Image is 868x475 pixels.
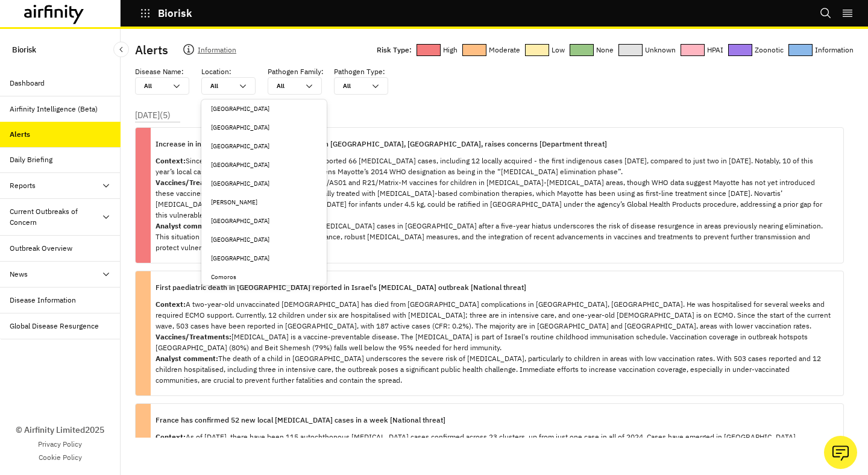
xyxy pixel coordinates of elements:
div: Dashboard [10,78,45,89]
div: Disease Information [10,295,76,306]
p: Disease Name : [135,66,184,77]
div: [GEOGRAPHIC_DATA] [211,142,317,151]
button: Ask our analysts [824,436,857,469]
p: Zoonotic [755,43,784,57]
p: Information [815,43,854,57]
a: Privacy Policy [38,439,82,450]
p: Unknown [645,43,676,57]
strong: Context: [156,156,186,165]
button: Biorisk [140,3,192,24]
div: [GEOGRAPHIC_DATA] [211,254,317,263]
p: Pathogen Family : [268,66,324,77]
p: France has confirmed 52 new local [MEDICAL_DATA] cases in a week [National threat] [156,414,445,427]
strong: Analyst comment: [156,354,218,363]
p: Pathogen Type : [334,66,385,77]
div: [PERSON_NAME] [211,198,317,207]
div: Outbreak Overview [10,243,72,254]
div: Current Outbreaks of Concern [10,206,101,228]
p: HPAI [707,43,723,57]
button: Search [820,3,832,24]
p: High [443,43,458,57]
p: Increase in indigenous cases of [MEDICAL_DATA] in [GEOGRAPHIC_DATA], [GEOGRAPHIC_DATA], raises co... [156,137,607,151]
p: © Airfinity Limited 2025 [16,424,104,436]
p: Since [DATE], [GEOGRAPHIC_DATA] has reported 66 [MEDICAL_DATA] cases, including 12 locally acquir... [156,156,834,253]
p: Risk Type: [377,43,412,57]
p: Moderate [489,43,520,57]
div: [GEOGRAPHIC_DATA] [211,160,317,169]
strong: Context: [156,300,186,309]
div: [GEOGRAPHIC_DATA] [211,179,317,188]
p: None [596,43,614,57]
a: Cookie Policy [39,452,82,463]
div: [GEOGRAPHIC_DATA] [211,235,317,244]
div: [GEOGRAPHIC_DATA] [211,216,317,225]
p: Biorisk [12,39,36,61]
p: Biorisk [158,8,192,19]
button: Close Sidebar [113,42,129,57]
strong: Context: [156,432,186,441]
p: Low [552,43,565,57]
div: Daily Briefing [10,154,52,165]
div: [GEOGRAPHIC_DATA] [211,104,317,113]
p: [DATE] ( 5 ) [135,109,171,122]
strong: Analyst comment: [156,221,218,230]
div: Global Disease Resurgence [10,321,99,332]
p: First paediatric death in [GEOGRAPHIC_DATA] reported in Israel's [MEDICAL_DATA] outbreak [Nationa... [156,281,526,294]
div: News [10,269,28,280]
div: Alerts [10,129,30,140]
strong: Vaccines/Treatments: [156,332,231,341]
p: Location : [201,66,231,77]
div: Comoros [211,272,317,282]
div: [GEOGRAPHIC_DATA] [211,123,317,132]
div: Airfinity Intelligence (Beta) [10,104,98,115]
p: Information [198,43,236,60]
p: A two-year-old unvaccinated [DEMOGRAPHIC_DATA] has died from [GEOGRAPHIC_DATA] complications in [... [156,299,834,386]
div: Reports [10,180,36,191]
p: Alerts [135,41,168,59]
strong: Vaccines/Treatments: [156,178,231,187]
